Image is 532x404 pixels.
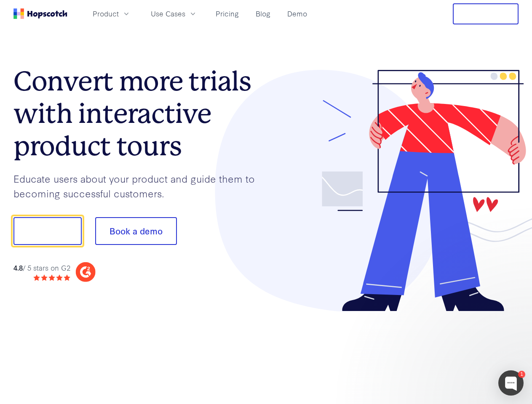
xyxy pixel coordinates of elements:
div: / 5 stars on G2 [13,263,70,273]
button: Book a demo [95,217,177,245]
div: 1 [518,371,525,378]
h1: Convert more trials with interactive product tours [13,65,266,162]
button: Product [88,7,136,21]
a: Pricing [212,7,242,21]
button: Show me! [13,217,82,245]
p: Educate users about your product and guide them to becoming successful customers. [13,171,266,200]
a: Home [13,8,67,19]
a: Blog [252,7,274,21]
span: Product [93,8,119,19]
button: Free Trial [453,3,519,24]
strong: 4.8 [13,263,23,272]
a: Demo [284,7,310,21]
span: Use Cases [151,8,185,19]
button: Use Cases [146,7,202,21]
